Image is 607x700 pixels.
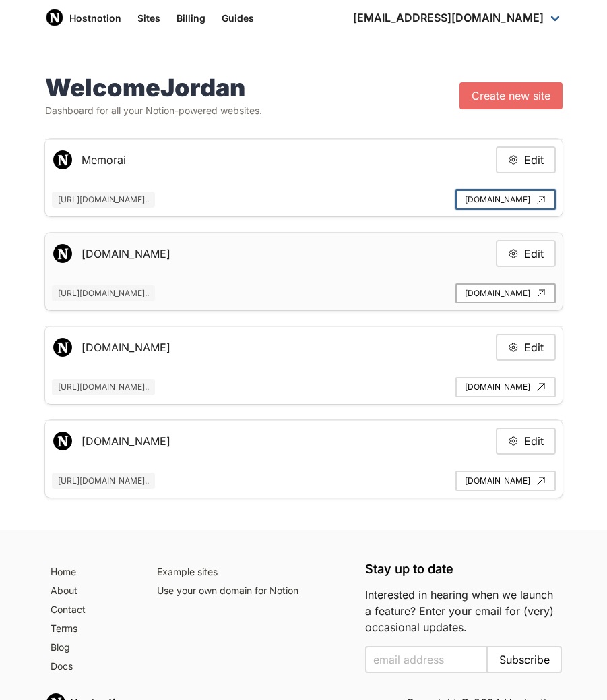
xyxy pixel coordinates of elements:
[496,146,556,173] button: Edit
[52,285,155,301] span: [URL][DOMAIN_NAME]..
[52,379,155,395] span: [URL][DOMAIN_NAME]..
[455,189,556,210] a: [DOMAIN_NAME]
[52,192,155,208] span: [URL][DOMAIN_NAME]..
[45,657,135,676] a: Docs
[45,619,135,638] a: Terms
[52,243,73,264] img: Favicon for demo.hostnotion.co
[45,8,64,27] img: Host Notion logo
[52,430,73,452] img: Favicon for docs.hostnotion.co
[45,581,135,600] a: About
[82,245,170,262] h5: [DOMAIN_NAME]
[45,74,262,101] h1: Welcome Jordan
[82,339,170,355] h5: [DOMAIN_NAME]
[82,433,170,449] h5: [DOMAIN_NAME]
[152,581,349,600] a: Use your own domain for Notion
[496,334,556,361] button: Edit
[455,471,556,491] a: [DOMAIN_NAME]
[365,587,563,635] p: Interested in hearing when we launch a feature? Enter your email for (very) occasional updates.
[45,638,135,657] a: Blog
[459,82,563,109] a: Create new site
[496,428,556,455] button: Edit
[455,377,556,397] a: [DOMAIN_NAME]
[365,646,488,673] input: Enter your email to subscribe to the email list and be notified when we launch
[52,473,155,489] span: [URL][DOMAIN_NAME]..
[45,600,135,619] a: Contact
[45,562,135,581] a: Home
[496,240,556,267] button: Edit
[455,283,556,303] a: [DOMAIN_NAME]
[45,104,262,117] p: Dashboard for all your Notion-powered websites.
[152,562,349,581] a: Example sites
[52,149,73,171] img: Favicon for memorai.humanloop.ml
[487,646,562,673] button: Subscribe
[52,337,73,358] img: Favicon for blog.hostnotion.co
[82,152,126,168] h5: Memorai
[365,562,563,576] h5: Stay up to date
